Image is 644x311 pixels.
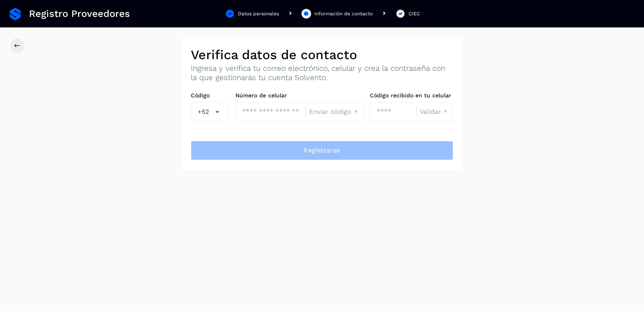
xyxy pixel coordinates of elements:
[191,141,453,160] button: Registrarse
[29,8,130,20] span: Registro Proveedores
[238,10,279,17] div: Datos personales
[309,107,360,116] button: Enviar código
[409,10,420,17] div: CIEC
[191,47,453,62] h2: Verifica datos de contacto
[198,107,209,117] span: +52
[309,109,351,115] span: Enviar código
[314,10,373,17] div: Información de contacto
[420,107,450,116] button: Validar
[235,92,363,99] label: Número de celular
[191,92,229,99] label: Código
[370,92,453,99] label: Código recibido en tu celular
[420,109,441,115] span: Validar
[191,64,453,82] p: Ingresa y verifica tu correo electrónico, celular y crea la contraseña con la que gestionarás tu ...
[303,146,340,155] span: Registrarse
